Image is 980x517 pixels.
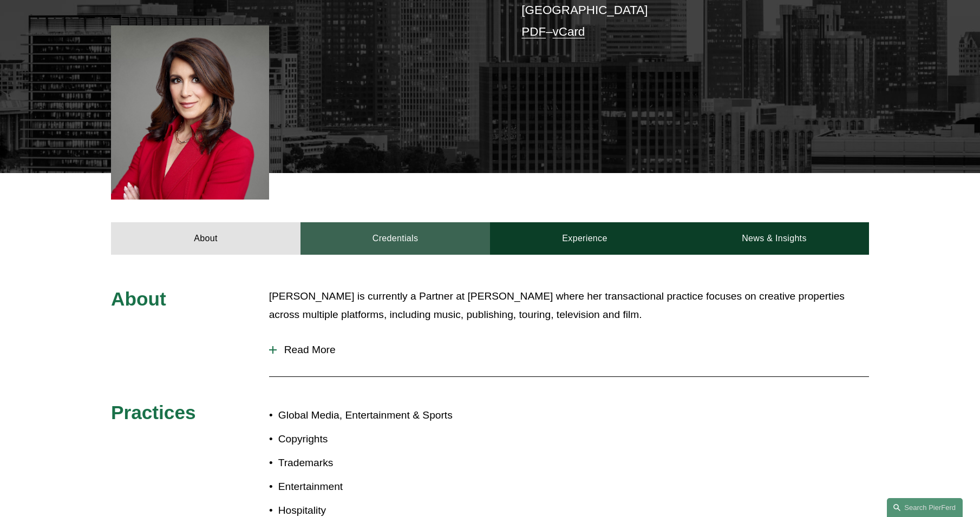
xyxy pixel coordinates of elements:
a: Search this site [887,498,963,517]
p: Copyrights [278,430,490,449]
p: [PERSON_NAME] is currently a Partner at [PERSON_NAME] where her transactional practice focuses on... [269,287,869,324]
a: News & Insights [680,222,869,255]
a: Credentials [300,222,490,255]
a: Experience [490,222,680,255]
button: Read More [269,336,869,364]
p: Trademarks [278,454,490,473]
a: PDF [521,25,546,38]
a: vCard [553,25,585,38]
p: Entertainment [278,478,490,496]
span: Practices [111,402,196,423]
p: Global Media, Entertainment & Sports [278,406,490,425]
a: About [111,222,300,255]
span: About [111,288,166,309]
span: Read More [277,344,869,356]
